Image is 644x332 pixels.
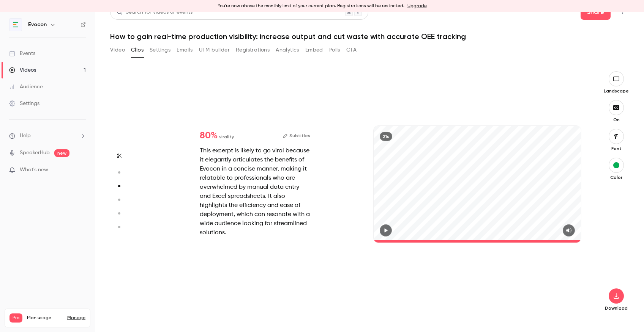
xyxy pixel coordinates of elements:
[20,166,48,174] span: What's new
[283,131,310,140] button: Subtitles
[54,149,69,157] span: new
[581,5,611,20] button: Share
[305,44,323,56] button: Embed
[9,19,22,31] img: Evocon
[9,132,86,140] li: help-dropdown-opener
[236,44,270,56] button: Registrations
[604,174,628,180] p: Color
[150,44,170,56] button: Settings
[131,44,144,56] button: Clips
[9,100,39,107] div: Settings
[9,313,22,323] span: Pro
[20,132,31,140] span: Help
[604,305,628,311] p: Download
[199,44,230,56] button: UTM builder
[9,83,43,91] div: Audience
[329,44,340,56] button: Polls
[276,44,299,56] button: Analytics
[346,44,357,56] button: CTA
[219,133,234,140] span: virality
[380,132,392,141] div: 21s
[77,167,86,174] iframe: Noticeable Trigger
[604,117,628,123] p: On
[110,32,629,41] h1: How to gain real-time production visibility: increase output and cut waste with accurate OEE trac...
[28,21,47,28] h6: Evocon
[20,149,50,157] a: SpeakerHub
[200,146,310,237] div: This excerpt is likely to go viral because it elegantly articulates the benefits of Evocon in a c...
[9,50,35,57] div: Events
[604,146,628,152] p: Font
[110,44,125,56] button: Video
[617,6,629,18] button: Top Bar Actions
[604,88,629,94] p: Landscape
[67,315,85,321] a: Manage
[9,66,36,74] div: Videos
[27,315,63,321] span: Plan usage
[117,8,193,16] div: Search for videos or events
[200,131,218,140] span: 80 %
[177,44,193,56] button: Emails
[407,3,427,9] a: Upgrade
